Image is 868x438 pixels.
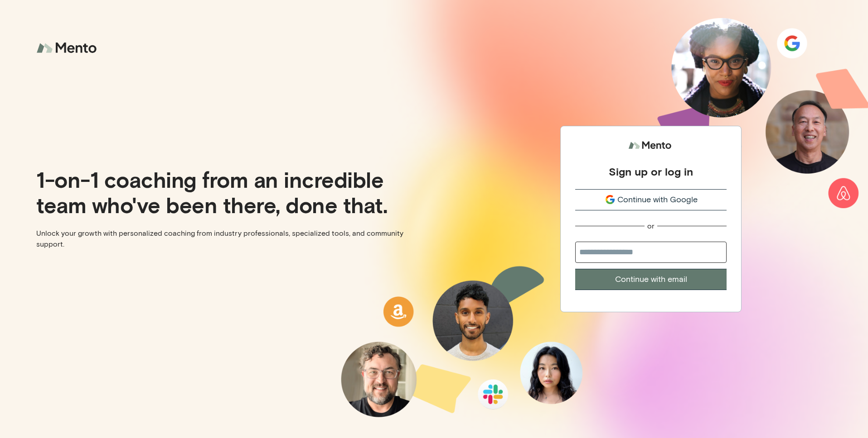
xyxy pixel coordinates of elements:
div: Sign up or log in [609,165,693,178]
p: 1-on-1 coaching from an incredible team who've been there, done that. [36,167,427,217]
span: Continue with Google [617,194,698,206]
img: logo [36,36,100,60]
button: Continue with Google [575,189,727,210]
div: or [647,221,655,231]
button: Continue with email [575,269,727,290]
p: Unlock your growth with personalized coaching from industry professionals, specialized tools, and... [36,228,427,250]
img: logo.svg [628,137,674,154]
